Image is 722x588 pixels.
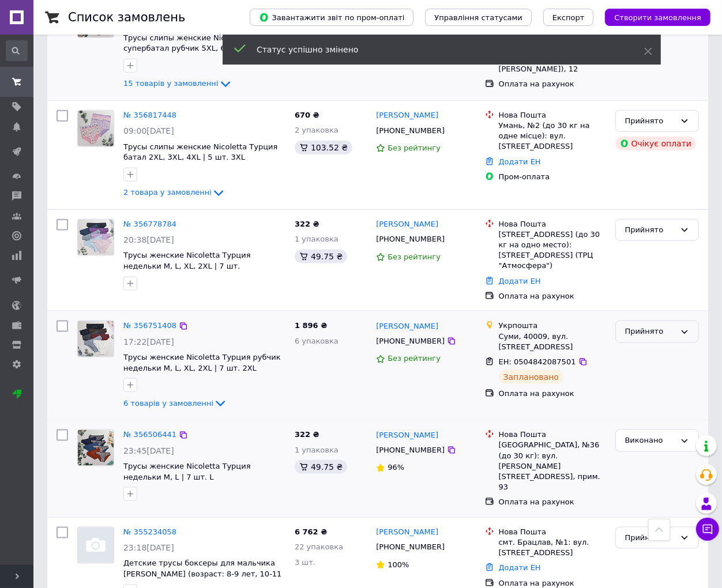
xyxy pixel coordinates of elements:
a: Додати ЕН [499,277,541,285]
div: Оплата на рахунок [499,389,606,399]
a: 6 товарів у замовленні [123,399,227,408]
img: Фото товару [78,111,114,146]
h1: Список замовлень [68,10,185,24]
div: 49.75 ₴ [295,460,347,474]
div: Оплата на рахунок [499,291,606,301]
span: 09:00[DATE] [123,126,174,135]
a: [PERSON_NAME] [376,219,438,230]
button: Завантажити звіт по пром-оплаті [250,9,413,26]
span: 20:38[DATE] [123,235,174,244]
span: Без рейтингу [388,252,441,261]
a: Фото товару [77,527,114,564]
div: [PHONE_NUMBER] [374,540,447,555]
button: Чат з покупцем [696,518,719,541]
a: 2 товара у замовленні [123,188,225,197]
a: Трусы женские Nicoletta Турция недельки M, L | 7 шт. L [123,462,251,481]
div: смт. Брацлав, №1: вул. [STREET_ADDRESS] [499,537,606,558]
span: 2 упаковка [295,126,339,134]
a: № 356751408 [123,321,176,330]
a: № 356506441 [123,430,176,439]
a: Трусы слипы женские Nicoletta Турция батал 2XL, 3XL, 4XL | 5 шт. 3XL [123,142,277,162]
a: Трусы женские Nicoletta Турция рубчик недельки M, L, XL, 2XL | 7 шт. 2XL [123,353,281,372]
span: 2 товара у замовленні [123,188,212,197]
img: Фото товару [78,527,114,563]
div: [PHONE_NUMBER] [374,123,447,138]
a: Фото товару [77,219,114,256]
div: [PHONE_NUMBER] [374,334,447,349]
div: 49.75 ₴ [295,250,347,263]
span: 1 упаковка [295,235,339,243]
div: Статус успішно змінено [257,44,615,55]
a: № 356817448 [123,111,176,119]
div: [STREET_ADDRESS] (до 30 кг на одно место): [STREET_ADDRESS] (ТРЦ "Атмосфера") [499,229,606,272]
a: 15 товарів у замовленні [123,79,232,88]
div: [PHONE_NUMBER] [374,443,447,458]
span: 322 ₴ [295,220,319,228]
div: Оплата на рахунок [499,79,606,89]
span: 100% [388,560,409,569]
span: 6 товарів у замовленні [123,399,213,408]
a: № 355234058 [123,527,176,536]
span: 6 упаковка [295,337,339,345]
div: Прийнято [625,224,675,236]
div: [GEOGRAPHIC_DATA], №36 (до 30 кг): вул. [PERSON_NAME][STREET_ADDRESS], прим. 93 [499,440,606,492]
div: [PHONE_NUMBER] [374,232,447,247]
a: Фото товару [77,321,114,357]
button: Експорт [543,9,594,26]
div: Суми, 40009, вул. [STREET_ADDRESS] [499,331,606,352]
a: [PERSON_NAME] [376,527,438,538]
span: Без рейтингу [388,354,441,363]
span: 17:22[DATE] [123,337,174,346]
a: Додати ЕН [499,157,541,166]
div: Укрпошта [499,321,606,331]
span: 6 762 ₴ [295,527,327,536]
img: Фото товару [78,430,114,466]
div: Нова Пошта [499,219,606,229]
span: 3 шт. [295,558,315,567]
span: Без рейтингу [388,144,441,152]
div: Прийнято [625,115,675,127]
span: Управління статусами [434,13,522,22]
div: Прийнято [625,532,675,544]
button: Створити замовлення [605,9,710,26]
a: Створити замовлення [593,13,710,21]
a: [PERSON_NAME] [376,430,438,441]
span: 23:18[DATE] [123,543,174,552]
span: 1 упаковка [295,446,339,454]
span: 322 ₴ [295,430,319,439]
div: Виконано [625,435,675,447]
div: 103.52 ₴ [295,141,352,154]
span: 15 товарів у замовленні [123,79,219,88]
span: 22 упаковка [295,542,343,551]
div: Нова Пошта [499,429,606,440]
span: 96% [388,463,404,472]
a: Трусы женские Nicoletta Турция недельки M, L, XL, 2XL | 7 шт. [123,251,251,270]
div: Пром-оплата [499,172,606,182]
img: Фото товару [78,220,114,255]
div: Очікує оплати [615,137,697,150]
span: 1 896 ₴ [295,321,327,330]
a: Фото товару [77,429,114,466]
span: Завантажити звіт по пром-оплаті [259,12,404,22]
div: Нова Пошта [499,527,606,537]
a: Додати ЕН [499,563,541,572]
span: ЕН: 0504842087501 [499,357,576,366]
div: Прийнято [625,326,675,338]
span: Створити замовлення [614,13,701,22]
div: Заплановано [499,370,564,384]
a: [PERSON_NAME] [376,110,438,121]
div: Умань, №2 (до 30 кг на одне місце): вул. [STREET_ADDRESS] [499,120,606,152]
span: Експорт [552,13,585,22]
a: [PERSON_NAME] [376,321,438,332]
span: 670 ₴ [295,111,319,119]
img: Фото товару [78,321,114,357]
a: № 356778784 [123,220,176,228]
div: Нова Пошта [499,110,606,120]
span: 23:45[DATE] [123,446,174,455]
div: Оплата на рахунок [499,497,606,507]
a: Фото товару [77,110,114,147]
